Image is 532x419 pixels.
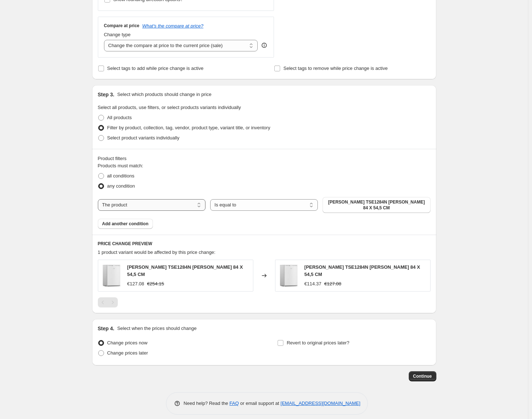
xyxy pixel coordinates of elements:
[98,155,431,162] div: Product filters
[107,66,204,71] span: Select tags to add while price change is active
[280,401,360,406] a: [EMAIL_ADDRESS][DOMAIN_NAME]
[102,265,121,286] img: 417H66eP4HL_80x.jpg
[261,42,268,49] div: help
[117,325,196,332] p: Select when the prices should change
[107,125,270,130] span: Filter by product, collection, tag, vendor, product type, variant title, or inventory
[142,23,204,29] button: What's the compare at price?
[98,91,115,98] h2: Step 3.
[98,219,153,229] button: Add another condition
[107,115,132,120] span: All products
[98,105,241,110] span: Select all products, use filters, or select products variants individually
[107,135,179,141] span: Select product variants individually
[229,401,239,406] a: FAQ
[409,371,436,381] button: Continue
[117,91,211,98] p: Select which products should change in price
[98,325,115,332] h2: Step 4.
[304,264,420,277] span: [PERSON_NAME] TSE1284N [PERSON_NAME] 84 X 54,5 CM
[104,23,140,29] h3: Compare at price
[98,250,216,255] span: 1 product variant would be affected by this price change:
[107,183,135,189] span: any condition
[184,401,230,406] span: Need help? Read the
[147,280,164,288] strike: €254.15
[324,280,341,288] strike: €127.08
[107,350,148,356] span: Change prices later
[323,197,430,213] button: Beko Frigorífico TSE1284N Blanco 84 X 54,5 CM
[283,66,388,71] span: Select tags to remove while price change is active
[304,280,321,288] div: €114.37
[98,163,144,168] span: Products must match:
[127,264,243,277] span: [PERSON_NAME] TSE1284N [PERSON_NAME] 84 X 54,5 CM
[413,373,432,379] span: Continue
[102,221,149,227] span: Add another condition
[327,199,426,211] span: [PERSON_NAME] TSE1284N [PERSON_NAME] 84 X 54,5 CM
[98,241,431,247] h6: PRICE CHANGE PREVIEW
[287,340,349,345] span: Revert to original prices later?
[107,173,134,179] span: all conditions
[104,32,131,37] span: Change type
[127,280,144,288] div: €127.08
[98,297,118,307] nav: Pagination
[279,265,299,286] img: 417H66eP4HL_80x.jpg
[107,340,147,345] span: Change prices now
[239,401,280,406] span: or email support at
